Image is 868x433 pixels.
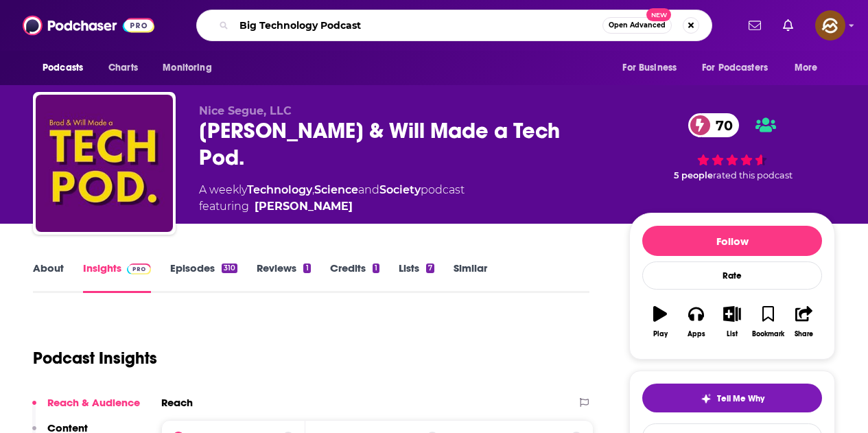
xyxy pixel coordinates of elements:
[43,58,83,78] span: Podcasts
[629,104,835,190] div: 70 5 peoplerated this podcast
[642,297,678,347] button: Play
[795,330,813,338] div: Share
[161,396,193,409] h2: Reach
[32,396,140,421] button: Reach & Audience
[33,348,157,368] h1: Podcast Insights
[743,14,766,37] a: Show notifications dropdown
[222,264,237,273] div: 310
[613,55,694,81] button: open menu
[373,264,379,273] div: 1
[750,297,786,347] button: Bookmark
[234,14,602,36] input: Search podcasts, credits, & more...
[702,58,768,78] span: For Podcasters
[786,297,822,347] button: Share
[815,10,845,40] button: Show profile menu
[314,183,358,196] a: Science
[257,261,310,293] a: Reviews1
[199,182,465,215] div: A weekly podcast
[170,261,237,293] a: Episodes310
[199,104,292,117] span: Nice Segue, LLC
[255,198,353,215] a: Will Smith
[702,113,740,137] span: 70
[358,183,379,196] span: and
[163,58,211,78] span: Monitoring
[646,8,671,21] span: New
[196,10,712,41] div: Search podcasts, credits, & more...
[653,330,668,338] div: Play
[785,55,835,81] button: open menu
[99,55,146,81] a: Charts
[36,95,173,232] img: Brad & Will Made a Tech Pod.
[33,261,64,293] a: About
[642,261,822,290] div: Rate
[399,261,434,293] a: Lists7
[678,297,714,347] button: Apps
[727,330,738,338] div: List
[815,10,845,40] img: User Profile
[127,264,151,274] img: Podchaser Pro
[688,330,705,338] div: Apps
[693,55,788,81] button: open menu
[33,55,101,81] button: open menu
[153,55,229,81] button: open menu
[47,396,140,409] p: Reach & Audience
[642,384,822,412] button: tell me why sparkleTell Me Why
[312,183,314,196] span: ,
[795,58,818,78] span: More
[247,183,312,196] a: Technology
[83,261,151,293] a: InsightsPodchaser Pro
[330,261,379,293] a: Credits1
[688,113,740,137] a: 70
[108,58,138,78] span: Charts
[454,261,487,293] a: Similar
[714,297,750,347] button: List
[622,58,677,78] span: For Business
[815,10,845,40] span: Logged in as hey85204
[777,14,799,37] a: Show notifications dropdown
[701,393,712,404] img: tell me why sparkle
[602,17,672,34] button: Open AdvancedNew
[717,393,764,404] span: Tell Me Why
[713,170,793,180] span: rated this podcast
[379,183,421,196] a: Society
[609,22,666,29] span: Open Advanced
[303,264,310,273] div: 1
[426,264,434,273] div: 7
[752,330,784,338] div: Bookmark
[23,12,154,38] img: Podchaser - Follow, Share and Rate Podcasts
[674,170,713,180] span: 5 people
[642,226,822,256] button: Follow
[199,198,465,215] span: featuring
